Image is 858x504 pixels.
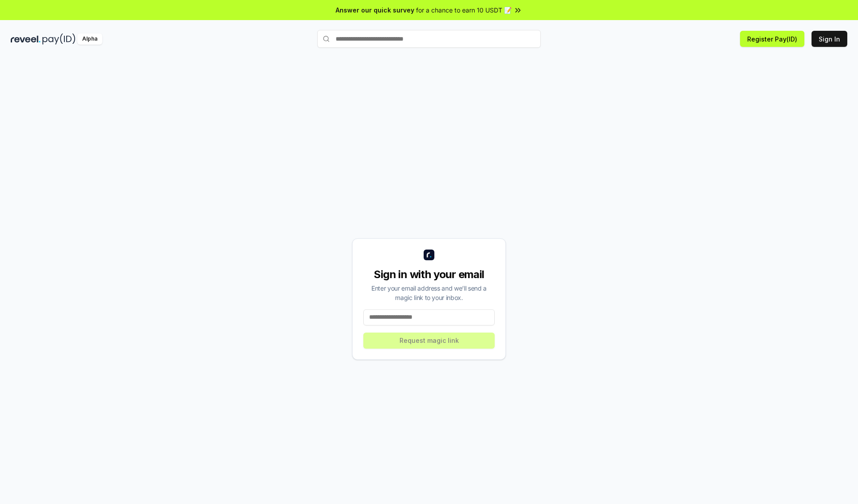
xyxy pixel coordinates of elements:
img: pay_id [42,33,76,45]
button: Sign In [812,31,847,47]
button: Register Pay(ID) [740,31,804,47]
div: Enter your email address and we’ll send a magic link to your inbox. [363,283,495,302]
div: Alpha [77,33,102,45]
span: for a chance to earn 10 USDT 📝 [416,5,512,15]
div: Sign in with your email [363,267,495,282]
img: logo_small [424,250,434,260]
span: Answer our quick survey [336,5,414,15]
img: reveel_dark [11,33,41,45]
